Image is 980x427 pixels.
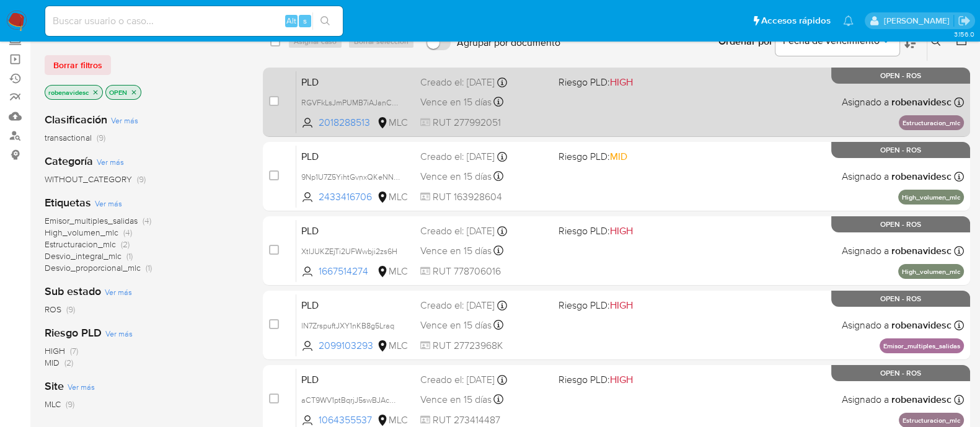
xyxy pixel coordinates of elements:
a: Notificaciones [843,15,854,26]
span: 3.156.0 [953,29,974,39]
a: Salir [958,14,971,27]
span: s [303,15,307,27]
input: Buscar usuario o caso... [45,13,343,29]
p: rociodaniela.benavidescatalan@mercadolibre.cl [883,15,953,27]
span: Alt [286,15,296,27]
button: search-icon [312,12,338,30]
span: Accesos rápidos [761,14,831,27]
